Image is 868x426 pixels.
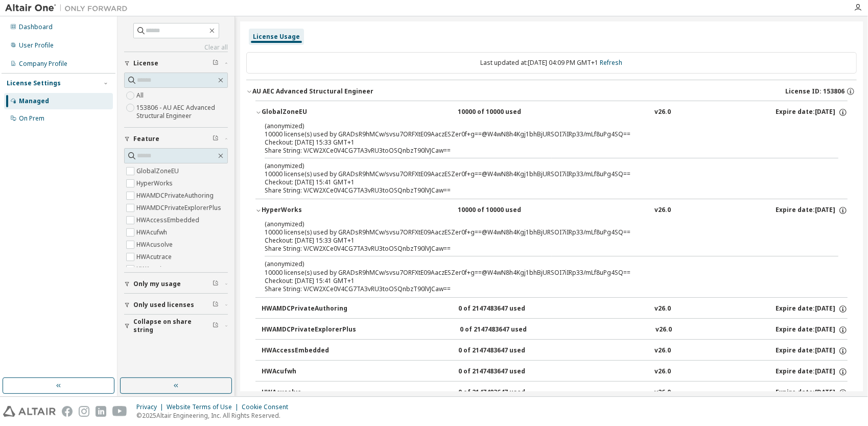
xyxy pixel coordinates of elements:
[124,128,228,150] button: Feature
[213,301,219,309] span: Clear filter
[262,388,354,397] div: HWAcusolve
[133,59,158,67] span: License
[124,43,228,52] a: Clear all
[265,259,814,268] p: (anonymized)
[262,108,354,117] div: GlobalZoneEU
[246,52,857,74] div: Last updated at: [DATE] 04:09 PM GMT+1
[458,388,550,397] div: 0 of 2147483647 used
[62,406,73,417] img: facebook.svg
[19,23,53,31] div: Dashboard
[776,346,848,356] div: Expire date: [DATE]
[136,102,228,122] label: 153806 - AU AEC Advanced Structural Engineer
[253,33,300,41] div: License Usage
[458,108,550,117] div: 10000 of 10000 used
[255,101,848,124] button: GlobalZoneEU10000 of 10000 usedv26.0Expire date:[DATE]
[265,161,814,178] div: 10000 license(s) used by GRADsR9hMCw/svsu7ORFXtE09AaczESZer0f+g==@W4wN8h4Kgj1bhBjURSOI7iIRp33/mLf...
[458,304,550,314] div: 0 of 2147483647 used
[460,325,552,335] div: 0 of 2147483647 used
[265,186,814,195] div: Share String: V/CW2XCe0V4CG7TA3vRU3toOSQnbzT90lVJCaw==
[262,367,354,376] div: HWAcufwh
[133,318,213,334] span: Collapse on share string
[776,304,848,314] div: Expire date: [DATE]
[785,87,844,96] span: License ID: 153806
[96,406,106,417] img: linkedin.svg
[776,206,848,215] div: Expire date: [DATE]
[124,52,228,75] button: License
[213,322,219,330] span: Clear filter
[265,236,814,245] div: Checkout: [DATE] 15:33 GMT+1
[246,80,857,103] button: AU AEC Advanced Structural EngineerLicense ID: 153806
[265,122,814,130] p: (anonymized)
[136,263,172,275] label: HWAcuview
[19,97,49,105] div: Managed
[265,245,814,253] div: Share String: V/CW2XCe0V4CG7TA3vRU3toOSQnbzT90lVJCaw==
[776,367,848,376] div: Expire date: [DATE]
[458,206,550,215] div: 10000 of 10000 used
[133,135,159,143] span: Feature
[458,346,550,356] div: 0 of 2147483647 used
[776,108,848,117] div: Expire date: [DATE]
[136,403,167,411] div: Privacy
[213,280,219,288] span: Clear filter
[124,294,228,316] button: Only used licenses
[265,147,814,155] div: Share String: V/CW2XCe0V4CG7TA3vRU3toOSQnbzT90lVJCaw==
[262,325,356,335] div: HWAMDCPrivateExplorerPlus
[136,226,169,239] label: HWAcufwh
[262,319,848,341] button: HWAMDCPrivateExplorerPlus0 of 2147483647 usedv26.0Expire date:[DATE]
[654,346,671,356] div: v26.0
[265,277,814,285] div: Checkout: [DATE] 15:41 GMT+1
[654,388,671,397] div: v26.0
[776,388,848,397] div: Expire date: [DATE]
[265,220,814,228] p: (anonymized)
[654,304,671,314] div: v26.0
[265,285,814,293] div: Share String: V/CW2XCe0V4CG7TA3vRU3toOSQnbzT90lVJCaw==
[3,406,56,417] img: altair_logo.svg
[136,214,201,226] label: HWAccessEmbedded
[124,273,228,295] button: Only my usage
[458,367,550,376] div: 0 of 2147483647 used
[112,406,127,417] img: youtube.svg
[262,304,354,314] div: HWAMDCPrivateAuthoring
[255,199,848,222] button: HyperWorks10000 of 10000 usedv26.0Expire date:[DATE]
[19,60,67,68] div: Company Profile
[133,301,194,309] span: Only used licenses
[265,161,814,170] p: (anonymized)
[213,59,219,67] span: Clear filter
[136,239,175,251] label: HWAcusolve
[262,206,354,215] div: HyperWorks
[136,190,216,202] label: HWAMDCPrivateAuthoring
[654,206,671,215] div: v26.0
[136,165,181,177] label: GlobalZoneEU
[265,220,814,236] div: 10000 license(s) used by GRADsR9hMCw/svsu7ORFXtE09AaczESZer0f+g==@W4wN8h4Kgj1bhBjURSOI7iIRp33/mLf...
[136,177,175,190] label: HyperWorks
[136,411,294,420] p: © 2025 Altair Engineering, Inc. All Rights Reserved.
[7,79,61,87] div: License Settings
[776,325,848,335] div: Expire date: [DATE]
[600,58,623,67] a: Refresh
[265,122,814,138] div: 10000 license(s) used by GRADsR9hMCw/svsu7ORFXtE09AaczESZer0f+g==@W4wN8h4Kgj1bhBjURSOI7iIRp33/mLf...
[79,406,89,417] img: instagram.svg
[262,346,354,356] div: HWAccessEmbedded
[133,280,181,288] span: Only my usage
[136,89,146,102] label: All
[19,114,44,123] div: On Prem
[242,403,294,411] div: Cookie Consent
[655,325,672,335] div: v26.0
[262,361,848,383] button: HWAcufwh0 of 2147483647 usedv26.0Expire date:[DATE]
[265,138,814,147] div: Checkout: [DATE] 15:33 GMT+1
[136,251,174,263] label: HWAcutrace
[167,403,242,411] div: Website Terms of Use
[136,202,223,214] label: HWAMDCPrivateExplorerPlus
[654,108,671,117] div: v26.0
[262,382,848,404] button: HWAcusolve0 of 2147483647 usedv26.0Expire date:[DATE]
[252,87,373,96] div: AU AEC Advanced Structural Engineer
[265,178,814,186] div: Checkout: [DATE] 15:41 GMT+1
[19,41,54,50] div: User Profile
[654,367,671,376] div: v26.0
[124,315,228,337] button: Collapse on share string
[262,298,848,320] button: HWAMDCPrivateAuthoring0 of 2147483647 usedv26.0Expire date:[DATE]
[262,340,848,362] button: HWAccessEmbedded0 of 2147483647 usedv26.0Expire date:[DATE]
[5,3,133,13] img: Altair One
[265,259,814,276] div: 10000 license(s) used by GRADsR9hMCw/svsu7ORFXtE09AaczESZer0f+g==@W4wN8h4Kgj1bhBjURSOI7iIRp33/mLf...
[213,135,219,143] span: Clear filter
